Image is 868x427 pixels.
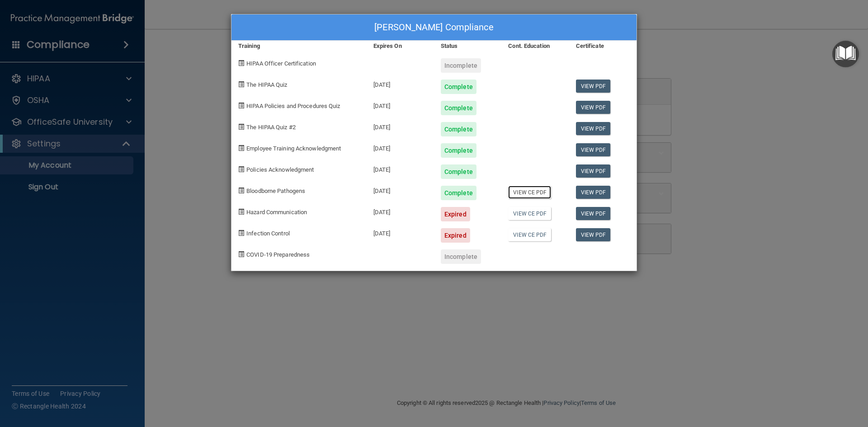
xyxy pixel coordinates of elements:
[367,221,434,243] div: [DATE]
[569,41,637,52] div: Certificate
[246,60,316,67] span: HIPAA Officer Certification
[434,41,501,52] div: Status
[508,207,551,220] a: View CE PDF
[367,115,434,136] div: [DATE]
[246,145,341,152] span: Employee Training Acknowledgment
[367,179,434,200] div: [DATE]
[231,41,367,52] div: Training
[508,186,551,199] a: View CE PDF
[576,186,611,199] a: View PDF
[576,143,611,156] a: View PDF
[441,80,476,94] div: Complete
[441,228,470,243] div: Expired
[441,143,476,158] div: Complete
[246,209,307,216] span: Hazard Communication
[246,103,340,109] span: HIPAA Policies and Procedures Quiz
[246,230,290,237] span: Infection Control
[367,200,434,221] div: [DATE]
[508,228,551,241] a: View CE PDF
[501,41,569,52] div: Cont. Education
[367,136,434,158] div: [DATE]
[576,164,611,178] a: View PDF
[246,251,310,258] span: COVID-19 Preparedness
[441,58,481,73] div: Incomplete
[441,122,476,136] div: Complete
[576,101,611,114] a: View PDF
[441,249,481,264] div: Incomplete
[246,81,287,88] span: The HIPAA Quiz
[246,124,296,131] span: The HIPAA Quiz #2
[576,228,611,241] a: View PDF
[246,188,305,194] span: Bloodborne Pathogens
[832,41,859,67] button: Open Resource Center
[576,207,611,220] a: View PDF
[441,101,476,115] div: Complete
[441,164,476,179] div: Complete
[231,14,637,41] div: [PERSON_NAME] Compliance
[441,207,470,221] div: Expired
[367,158,434,179] div: [DATE]
[246,166,314,173] span: Policies Acknowledgment
[367,41,434,52] div: Expires On
[441,186,476,200] div: Complete
[367,94,434,115] div: [DATE]
[576,80,611,93] a: View PDF
[576,122,611,135] a: View PDF
[367,73,434,94] div: [DATE]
